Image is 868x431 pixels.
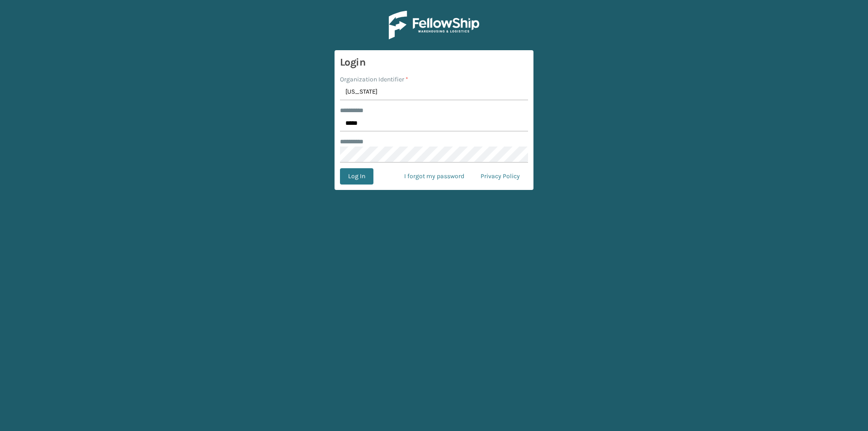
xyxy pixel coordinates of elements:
a: Privacy Policy [472,168,528,185]
h3: Login [340,56,528,69]
label: Organization Identifier [340,75,408,84]
img: Logo [389,11,479,39]
a: I forgot my password [396,168,472,185]
button: Log In [340,168,373,185]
